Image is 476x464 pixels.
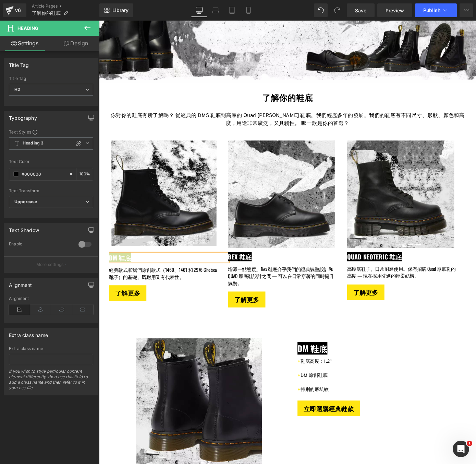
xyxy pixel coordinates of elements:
a: Tablet [224,3,240,17]
span: DM 鞋底 [11,255,35,266]
span: Publish [423,8,440,13]
iframe: Intercom live chat [453,441,469,457]
span: Quad Neoteric 鞋底 [273,254,333,265]
p: 增添一點態度。Bex 鞋底介乎我們的經典氣墊設計和 QUAD 厚底鞋設計之間 — 可以在日常穿著的同時提升氣勢。 [142,269,262,293]
a: 了解更多 [11,291,52,308]
a: Preview [377,3,412,17]
a: Mobile [240,3,257,17]
div: Text Styles [9,129,93,135]
p: 你對你的鞋底有所了解嗎？ 從經典的 DMS 鞋底到高厚的 Quad [PERSON_NAME] 鞋底。我們經歷多年的發展。我們的鞋底有不同尺寸、形狀、顏色和高度，用途非常廣泛，又具韌性。 哪一款... [11,101,404,118]
a: Laptop [207,3,224,17]
a: Desktop [191,3,207,17]
div: Typography [9,111,37,121]
span: Preview [386,7,404,14]
button: Undo [314,3,328,17]
button: Redo [330,3,344,17]
button: More settings [4,256,98,272]
b: Heading 3 [23,140,44,146]
a: Article Pages [32,3,99,9]
span: Library [112,7,129,13]
span: 了解更多 [149,302,176,311]
a: 了解更多 [273,290,314,307]
div: % [76,168,93,180]
div: Title Tag [9,76,93,81]
div: Text Shadow [9,223,39,233]
span: 了解更多 [280,294,307,303]
div: Alignment [9,296,93,301]
span: DM 鞋底 [218,353,251,367]
input: Color [22,170,65,178]
div: v6 [14,6,22,15]
span: 了解更多 [18,294,45,304]
span: + [218,387,222,394]
a: Design [51,36,101,51]
div: Title Tag [9,58,29,68]
a: 了解更多 [142,298,183,315]
a: New Library [99,3,133,17]
div: Text Transform [9,188,93,193]
div: Text Color [9,159,93,164]
button: Publish [415,3,457,17]
p: 高厚底鞋子。日常耐磨使用。保有招牌 Quad 厚底鞋的高度 — 現在採用先進的輕柔結構。 [273,269,393,285]
div: If you wish to style particular content element differently, then use this field to add a class n... [9,369,93,395]
span: Bex 鞋底 [142,254,168,265]
span: Heading [17,25,38,31]
span: + [218,372,222,378]
div: Extra class name [9,346,93,351]
b: Uppercase [14,199,37,204]
p: DM 原創鞋底 [218,387,389,395]
span: 1 [467,441,472,446]
p: More settings [36,262,64,268]
div: Enable [9,241,72,248]
div: Alignment [9,278,32,288]
a: 立即選購經典鞋款 [218,418,287,435]
a: v6 [3,3,26,17]
span: 立即選購經典鞋款 [225,421,280,431]
span: Save [355,7,366,14]
p: 鞋底高度：1.2" [218,371,389,379]
div: Extra class name [9,328,48,338]
p: 經典款式和我們原創款式（1460、1461 和 2976 Chelsea靴子）的基礎。既耐用又有代表性。 [11,270,131,286]
b: H2 [14,87,20,92]
p: 特別的底坑紋 [218,402,389,410]
span: + [218,403,222,409]
button: More [460,3,473,17]
span: 了解你的鞋底 [32,10,61,16]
